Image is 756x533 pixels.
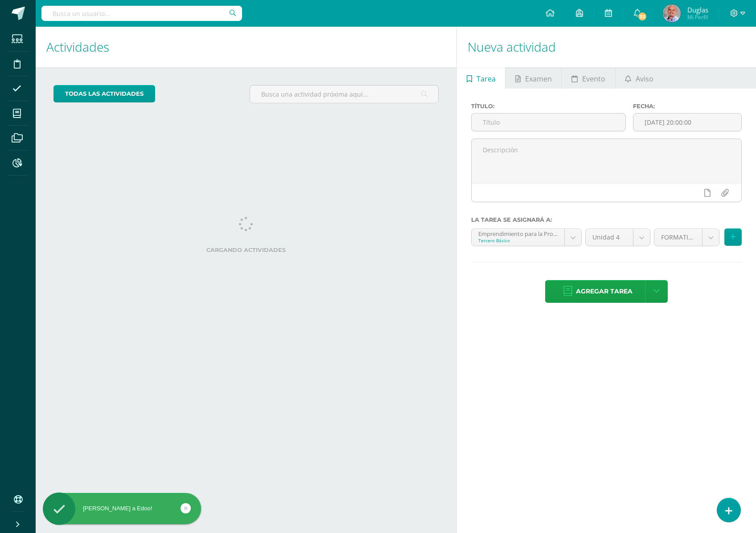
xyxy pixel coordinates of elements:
div: Emprendimiento para la Productividad y Robótica 'A' [478,229,558,237]
div: Tercero Básico [478,237,558,244]
a: Unidad 4 [586,229,650,246]
input: Fecha de entrega [633,114,741,131]
label: Título: [471,103,626,110]
a: Emprendimiento para la Productividad y Robótica 'A'Tercero Básico [472,229,581,246]
span: 32 [637,12,647,21]
label: Cargando actividades [53,247,439,253]
div: [PERSON_NAME] a Edoo! [43,505,201,513]
label: La tarea se asignará a: [471,216,742,223]
label: Fecha: [633,103,742,110]
span: Aviso [636,68,653,90]
span: Unidad 4 [592,229,626,246]
h1: Actividades [46,27,446,67]
span: Tarea [477,68,496,90]
a: Aviso [616,67,663,89]
span: Agregar tarea [576,281,633,302]
input: Busca un usuario... [41,6,242,21]
img: 303f0dfdc36eeea024f29b2ae9d0f183.png [663,4,681,22]
span: Mi Perfil [687,13,708,21]
input: Título [472,114,625,131]
span: Evento [582,68,605,90]
a: Evento [562,67,615,89]
a: Tarea [457,67,505,89]
a: FORMATIVO (60.0%) [654,229,719,246]
span: FORMATIVO (60.0%) [661,229,695,246]
a: Examen [505,67,561,89]
span: Duglas [687,5,708,14]
h1: Nueva actividad [468,27,745,67]
span: Examen [525,68,552,90]
a: todas las Actividades [53,85,155,102]
input: Busca una actividad próxima aquí... [250,85,438,103]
